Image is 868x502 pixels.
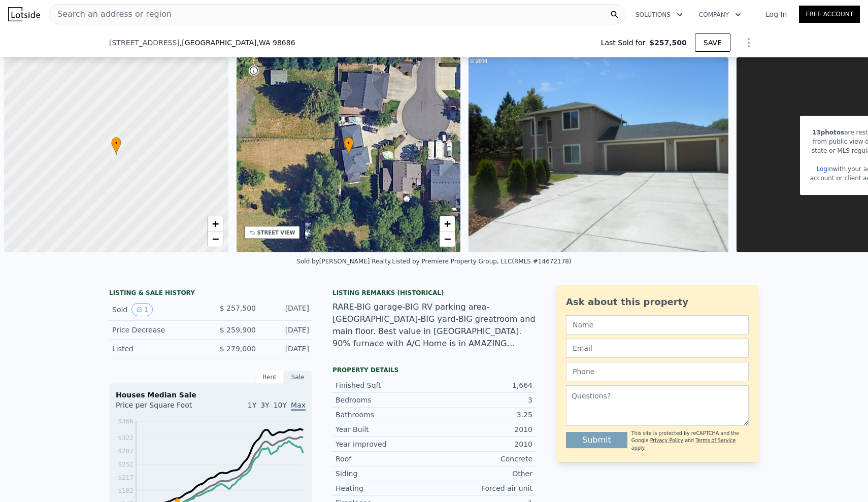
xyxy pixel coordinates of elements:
div: Listed by Premiere Property Group, LLC (RMLS #14672178) [392,258,572,265]
div: Ask about this property [566,295,749,309]
button: Company [691,6,749,24]
a: Zoom in [440,216,455,231]
div: Concrete [434,454,532,464]
a: Zoom out [208,231,223,247]
span: 3Y [260,401,269,409]
span: $ 257,500 [220,304,256,312]
span: + [444,217,451,230]
a: Zoom out [440,231,455,247]
div: 2010 [434,424,532,434]
div: Heating [336,483,434,493]
button: Show Options [739,32,759,53]
div: Property details [332,366,536,374]
span: $ 279,000 [220,345,256,353]
div: Roof [336,454,434,464]
a: Terms of Service [695,438,736,443]
div: STREET VIEW [257,229,295,237]
span: , [GEOGRAPHIC_DATA] [180,38,295,48]
div: RARE-BIG garage-BIG RV parking area-[GEOGRAPHIC_DATA]-BIG yard-BIG greatroom and main floor. Best... [332,301,536,350]
div: Sale [284,371,312,384]
img: Sale: 110721548 Parcel: 101481732 [469,57,728,252]
span: $ 259,900 [220,326,256,334]
tspan: $287 [118,448,133,455]
div: [DATE] [264,344,309,354]
div: • [111,137,121,155]
img: Lotside [8,7,40,21]
a: Log In [753,9,799,19]
span: − [212,232,218,245]
div: Sold [112,303,203,316]
span: [STREET_ADDRESS] [109,38,180,48]
div: Bathrooms [336,410,434,420]
tspan: $182 [118,487,133,494]
div: Other [434,468,532,479]
button: Solutions [627,6,691,24]
div: Price Decrease [112,325,203,335]
span: , WA 98686 [256,39,295,47]
div: • [344,137,354,155]
input: Name [566,315,749,334]
div: This site is protected by reCAPTCHA and the Google and apply. [631,430,749,452]
a: Free Account [799,6,860,23]
div: Listing Remarks (Historical) [332,289,536,297]
tspan: $322 [118,434,133,442]
div: 1,664 [434,380,532,390]
tspan: $366 [118,418,133,425]
div: Siding [336,468,434,479]
div: Year Built [336,424,434,434]
div: 3.25 [434,410,532,420]
span: $257,500 [649,38,687,48]
input: Email [566,339,749,358]
div: [DATE] [264,303,309,316]
span: Search an address or region [49,8,172,20]
div: Listed [112,344,203,354]
tspan: $217 [118,474,133,481]
span: − [444,232,451,245]
div: [DATE] [264,325,309,335]
button: View historical data [131,303,153,316]
div: Rent [255,371,284,384]
tspan: $252 [118,461,133,468]
div: Year Improved [336,439,434,449]
span: • [344,139,354,148]
a: Privacy Policy [650,438,683,443]
span: 13 photos [812,129,844,136]
span: • [111,139,121,148]
div: Forced air unit [434,483,532,493]
div: 3 [434,395,532,405]
span: 10Y [274,401,287,409]
div: Bedrooms [336,395,434,405]
div: Sold by [PERSON_NAME] Realty . [296,258,392,265]
div: 2010 [434,439,532,449]
a: Login [816,165,832,173]
span: 1Y [248,401,256,409]
span: Last Sold for [601,38,650,48]
div: Price per Square Foot [116,400,211,416]
span: + [212,217,218,230]
button: Submit [566,432,627,448]
span: Max [291,401,306,411]
div: LISTING & SALE HISTORY [109,289,312,299]
button: SAVE [695,34,730,52]
div: Finished Sqft [336,380,434,390]
a: Zoom in [208,216,223,231]
input: Phone [566,362,749,381]
div: Houses Median Sale [116,390,306,400]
